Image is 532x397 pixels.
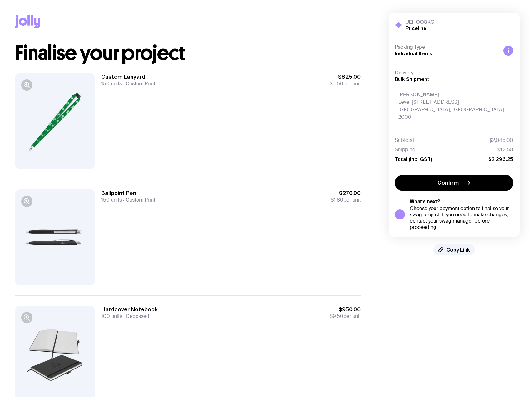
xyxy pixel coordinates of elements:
[101,313,122,319] span: 100 units
[395,137,414,143] span: Subtotal
[395,70,513,76] h4: Delivery
[330,80,343,87] span: $5.50
[101,197,122,203] span: 150 units
[101,73,155,81] h3: Custom Lanyard
[395,156,432,162] span: Total (inc. GST)
[101,189,155,197] h3: Ballpoint Pen
[330,73,361,81] span: $825.00
[410,205,513,230] div: Choose your payment option to finalise your swag project. If you need to make changes, contact yo...
[330,306,361,313] span: $950.00
[331,197,361,203] span: per unit
[437,179,459,187] span: Confirm
[410,198,513,205] h5: What’s next?
[395,175,513,191] button: Confirm
[331,197,343,203] span: $1.80
[330,313,343,319] span: $9.50
[395,88,513,124] div: [PERSON_NAME] Level [STREET_ADDRESS] [GEOGRAPHIC_DATA], [GEOGRAPHIC_DATA] 2000
[330,81,361,87] span: per unit
[330,313,361,319] span: per unit
[497,147,513,153] span: $42.50
[15,43,361,63] h1: Finalise your project
[331,189,361,197] span: $270.00
[122,197,155,203] span: Custom Print
[122,313,149,319] span: Debossed
[395,147,415,153] span: Shipping
[488,156,513,162] span: $2,296.25
[405,19,435,25] h3: UEHOQ8KG
[395,44,498,50] h4: Packing Type
[395,51,432,56] span: Individual Items
[446,247,470,253] span: Copy Link
[101,80,122,87] span: 150 units
[101,306,158,313] h3: Hardcover Notebook
[395,76,429,82] span: Bulk Shipment
[122,80,155,87] span: Custom Print
[405,25,435,31] h2: Priceline
[433,244,475,255] button: Copy Link
[489,137,513,143] span: $2,045.00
